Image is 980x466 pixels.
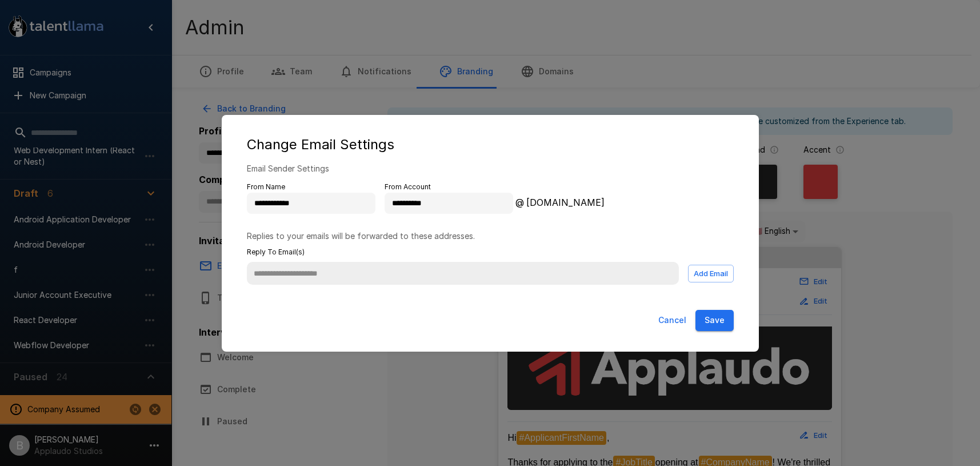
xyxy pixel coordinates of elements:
[654,310,691,331] button: Cancel
[688,265,734,282] button: Add Email
[233,126,747,163] h2: Change Email Settings
[247,230,734,242] p: Replies to your emails will be forwarded to these addresses.
[526,186,734,209] p: [DOMAIN_NAME]
[515,186,524,209] p: @
[247,181,375,193] span: From Name
[385,181,513,193] span: From Account
[247,246,734,258] span: Reply To Email(s)
[247,163,734,174] p: Email Sender Settings
[695,310,734,331] button: Save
